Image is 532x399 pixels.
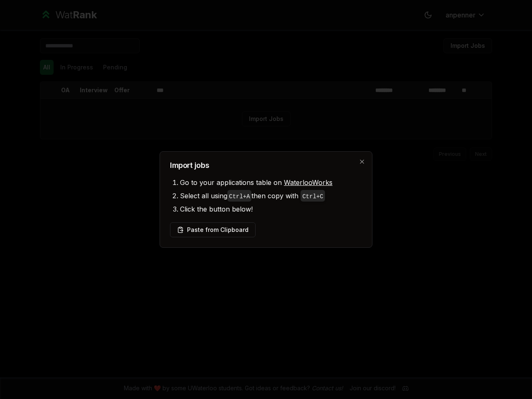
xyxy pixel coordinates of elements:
[180,189,362,202] li: Select all using then copy with
[180,176,362,189] li: Go to your applications table on
[284,178,332,187] a: WaterlooWorks
[229,193,250,200] code: Ctrl+ A
[170,162,362,169] h2: Import jobs
[180,202,362,216] li: Click the button below!
[170,222,256,237] button: Paste from Clipboard
[302,193,323,200] code: Ctrl+ C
